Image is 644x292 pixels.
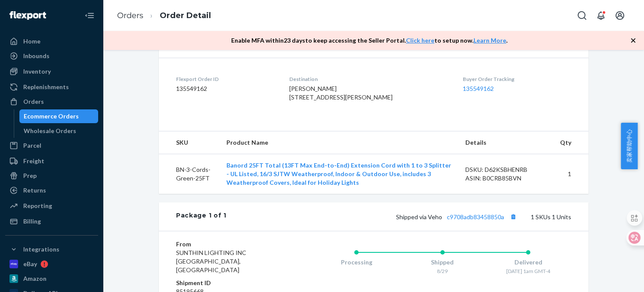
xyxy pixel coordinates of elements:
[117,11,143,20] a: Orders
[24,112,79,121] div: Ecommerce Orders
[23,217,41,226] div: Billing
[23,171,37,180] div: Prep
[23,202,52,210] div: Reporting
[5,139,98,152] a: Parcel
[176,279,279,287] dt: Shipment ID
[289,85,393,101] span: [PERSON_NAME] [STREET_ADDRESS][PERSON_NAME]
[160,11,211,20] a: Order Detail
[176,75,276,83] dt: Flexport Order ID
[24,127,76,135] div: Wholesale Orders
[573,7,591,24] button: Open Search Box
[313,258,399,267] div: Processing
[463,75,571,83] dt: Buyer Order Tracking
[5,95,98,109] a: Orders
[231,36,508,45] p: Enable MFA within 23 days to keep accessing the Seller Portal. to setup now. .
[23,141,41,150] div: Parcel
[19,124,99,138] a: Wholesale Orders
[5,214,98,228] a: Billing
[289,75,449,83] dt: Destination
[23,83,69,91] div: Replenishments
[465,174,546,183] div: ASIN: B0CRB85BVN
[159,154,220,194] td: BN-3-Cords-Green-25FT
[553,131,588,154] th: Qty
[110,3,218,28] ol: breadcrumbs
[458,131,553,154] th: Details
[176,84,276,93] dd: 135549162
[159,131,220,154] th: SKU
[592,7,610,24] button: Open notifications
[5,199,98,213] a: Reporting
[81,7,98,24] button: Close Navigation
[474,37,506,44] a: Learn More
[465,165,546,174] div: DSKU: D62KSBHENRB
[23,157,44,165] div: Freight
[5,154,98,168] a: Freight
[5,183,98,197] a: Returns
[226,162,451,186] a: Banord 25FT Total (13FT Max End-to-End) Extension Cord with 1 to 3 Splitter - UL Listed, 16/3 SJT...
[5,272,98,286] a: Amazon
[23,274,46,283] div: Amazon
[485,258,571,267] div: Delivered
[485,267,571,275] div: [DATE] 1am GMT-4
[220,131,459,154] th: Product Name
[176,249,246,273] span: SUNTHIN LIGHTING INC [GEOGRAPHIC_DATA], [GEOGRAPHIC_DATA]
[19,109,99,123] a: Ecommerce Orders
[5,169,98,183] a: Prep
[553,154,588,194] td: 1
[399,258,486,267] div: Shipped
[23,260,37,268] div: eBay
[23,37,40,46] div: Home
[5,49,98,63] a: Inbounds
[5,34,98,48] a: Home
[621,123,638,169] button: 卖家帮助中心
[396,213,519,221] span: Shipped via Veho
[176,211,226,222] div: Package 1 of 1
[23,52,50,60] div: Inbounds
[5,65,98,78] a: Inventory
[5,257,98,271] a: eBay
[9,11,46,20] img: Flexport logo
[23,67,51,76] div: Inventory
[226,211,571,222] div: 1 SKUs 1 Units
[508,211,519,222] button: Copy tracking number
[406,37,434,44] a: Click here
[463,85,494,92] a: 135549162
[23,245,59,254] div: Integrations
[611,7,629,24] button: Open account menu
[447,213,504,221] a: c9708adb83458850a
[176,240,279,249] dt: From
[5,242,98,256] button: Integrations
[23,186,46,195] div: Returns
[23,97,44,106] div: Orders
[5,80,98,94] a: Replenishments
[399,267,486,275] div: 8/29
